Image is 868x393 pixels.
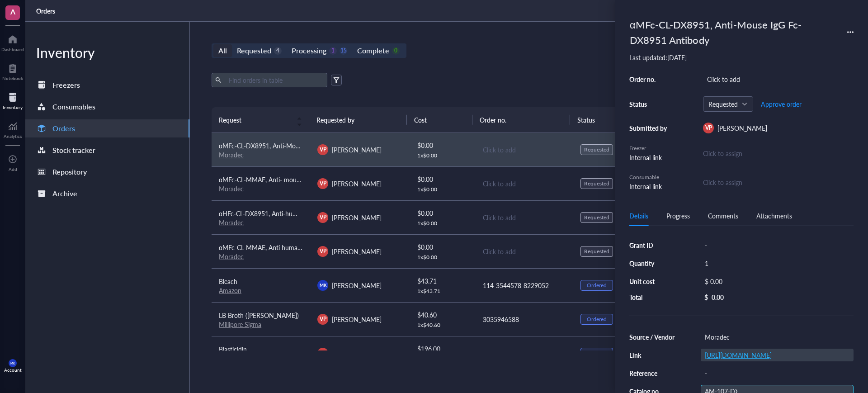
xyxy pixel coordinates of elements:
div: Freezers [52,79,80,91]
div: - [701,367,854,379]
input: Find orders in table [225,73,324,87]
div: $ 0.00 [417,208,468,218]
div: Account [4,367,22,373]
div: segmented control [212,43,406,58]
div: 3035946588 [483,314,566,324]
div: Archive [52,187,77,200]
div: 1 x $ 40.60 [417,322,468,329]
div: Inventory [3,104,23,110]
span: Request [219,115,291,125]
span: [PERSON_NAME] [332,281,382,290]
td: 3035946588 [475,302,573,336]
div: 1 x $ 0.00 [417,186,468,193]
div: Ordered [587,316,607,323]
div: Comments [708,211,738,221]
span: [PERSON_NAME] [332,179,382,188]
th: Order no. [472,107,570,133]
span: VP [320,349,326,357]
a: Moradec [219,252,244,261]
div: Click to add [483,213,566,223]
div: $ 0.00 [417,174,468,184]
span: Bleach [219,277,237,286]
td: Click to add [475,234,573,268]
div: Total [629,293,675,301]
div: 1 x $ 0.00 [417,254,468,261]
div: Progress [666,211,690,221]
td: 114-3544578-8229052 [475,268,573,302]
a: Amazon [219,286,241,295]
span: VP [320,146,326,154]
div: Click to add [703,73,854,85]
div: $ 43.71 [417,276,468,286]
div: Notebook [2,76,23,81]
div: 15 [340,47,347,55]
span: VP [320,247,326,256]
a: Repository [25,163,189,181]
span: VP [320,180,326,188]
td: Click to add [475,166,573,200]
a: Notebook [2,61,23,81]
div: Inventory [25,43,189,62]
div: $ 0.00 [701,275,850,288]
div: Click to assign [703,177,854,187]
td: Click to add [475,133,573,167]
span: A [10,6,15,17]
th: Requested by [309,107,407,133]
div: Internal link [629,181,670,191]
div: αMFc-CL-DX8951, Anti-Mouse IgG Fc-DX8951 Antibody [626,14,816,50]
a: Millipore Sigma [219,320,261,329]
span: [PERSON_NAME] [332,145,382,154]
a: Archive [25,185,189,203]
a: Orders [25,119,189,137]
span: Requested [708,100,746,108]
div: Click to add [483,179,566,189]
div: Processing [292,44,326,57]
div: Consumable [629,173,670,181]
span: αMFc-CL-DX8951, Anti-Mouse IgG Fc-DX8951 Antibody [219,141,378,150]
a: Freezers [25,76,189,94]
div: - [701,239,854,251]
div: Requested [584,248,609,255]
div: Click to add [483,145,566,155]
div: 1 [329,47,337,55]
div: Requested [584,146,609,153]
th: Status [570,107,635,133]
div: Click to add [483,246,566,256]
span: VP [320,213,326,222]
span: VP [705,124,712,132]
a: [URL][DOMAIN_NAME] [705,350,772,360]
div: Freezer [629,144,670,152]
div: $ 196.00 [417,344,468,354]
span: [PERSON_NAME] [717,123,767,133]
div: Click to assign [703,148,854,158]
div: Internal link [629,152,670,162]
td: Click to add [475,200,573,234]
span: [PERSON_NAME] [332,349,382,358]
th: Cost [407,107,472,133]
div: Orders [52,122,75,135]
span: Blasticidin [219,345,247,354]
a: Moradec [219,218,244,227]
div: Grant ID [629,241,675,249]
div: Requested [584,180,609,187]
a: Analytics [4,119,22,139]
span: αHFc-CL-DX8951, Anti-human IgG Fc-DX8951 Antibody [219,209,377,218]
div: Details [629,211,648,221]
span: LB Broth ([PERSON_NAME]) [219,311,299,320]
div: Ordered [587,350,607,357]
div: Add [9,166,17,172]
div: 0.00 [712,293,724,301]
span: αMFc-CL-MMAE, Anti human IgG Fc MMAE antibody [219,243,368,252]
span: αMFc-CL-MMAE, Anti- mouse IgG Fc MMAE antibody [219,175,370,184]
div: All [218,44,227,57]
div: Repository [52,166,87,178]
div: $ 40.60 [417,310,468,320]
div: Unit cost [629,277,675,285]
div: Complete [357,44,389,57]
span: MK [320,282,326,288]
div: Source / Vendor [629,333,675,341]
a: Stock tracker [25,141,189,159]
div: Ordered [587,282,607,289]
div: Reference [629,369,675,377]
span: [PERSON_NAME] [332,213,382,222]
